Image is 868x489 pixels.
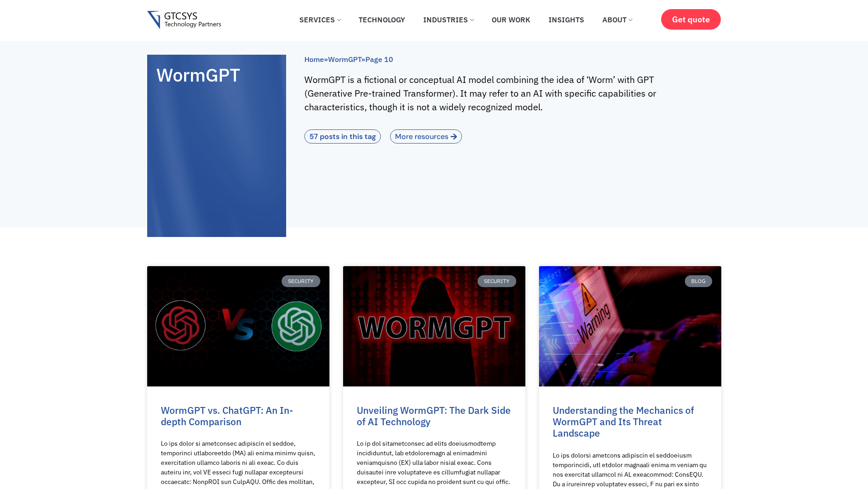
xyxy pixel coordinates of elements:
[596,10,639,30] a: About
[147,266,329,386] a: WormGPT vs. ChatGPT_ An In-depth Comparison
[390,129,462,144] a: More resources
[282,275,320,287] div: Security
[309,132,376,141] span: 57 posts in this tag
[304,129,381,144] a: 57 posts in this tag
[661,9,721,30] a: Get quote
[293,10,347,30] a: Services
[672,15,710,24] span: Get quote
[161,404,293,428] a: WormGPT vs. ChatGPT: An In-depth Comparison
[685,275,712,287] div: Blog
[156,64,277,86] h1: WormGPT
[395,132,448,141] span: More resources
[304,55,393,64] span: » »
[304,55,324,64] a: Home
[478,275,516,287] div: Security
[343,266,525,386] a: Unveiling WormGPT_ The Dark Side of AI Technology
[553,404,694,439] a: Understanding the Mechanics of WormGPT and Its Threat Landscape
[304,73,693,114] p: WormGPT is a fictional or conceptual AI model combining the idea of ‘Worm’ with GPT (Generative P...
[539,266,721,386] a: Understanding the Mechanics of WormGPT and Its Threat Landscape
[352,10,412,30] a: Technology
[328,55,361,64] a: WormGPT
[542,10,591,30] a: Insights
[357,404,511,428] a: Unveiling WormGPT: The Dark Side of AI Technology
[147,11,221,30] img: Gtcsys logo
[485,10,537,30] a: Our Work
[365,55,393,64] span: Page 10
[416,10,480,30] a: Industries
